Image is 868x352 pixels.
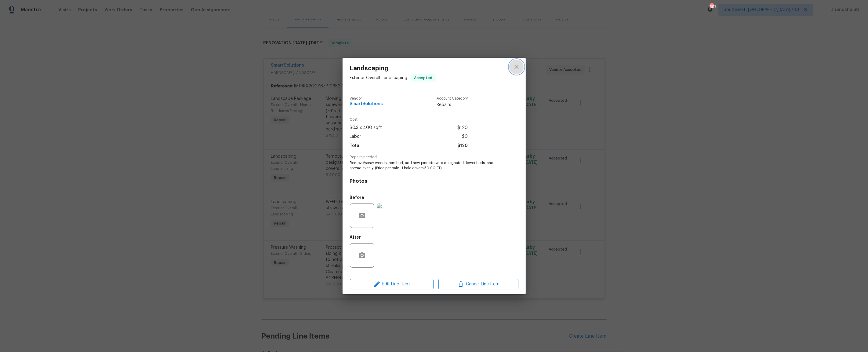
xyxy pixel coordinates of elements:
span: $0 [462,132,468,141]
span: Exterior Overall - Landscaping [350,76,408,80]
span: Landscaping [350,65,436,72]
span: Account Category [437,97,468,101]
h4: Photos [350,178,518,184]
h5: Before [350,196,365,200]
span: Edit Line Item [352,280,432,288]
span: Vendor [350,97,383,101]
span: Remove/spray weeds from bed, add new pine straw to designated flower beds, and spread evenly. (Pr... [350,160,502,171]
span: Labor [350,132,361,141]
span: SmartSolutions [350,102,383,106]
span: Repairs [437,102,468,108]
span: $0.3 x 400 sqft [350,123,382,132]
span: $120 [457,123,468,132]
button: Edit Line Item [350,279,434,290]
button: Cancel Line Item [438,279,518,290]
span: Repairs needed [350,155,518,159]
span: Cancel Line Item [440,280,517,288]
span: Accepted [412,75,435,81]
div: 697 [710,4,714,10]
button: close [509,60,524,74]
h5: After [350,235,361,240]
span: Cost [350,118,468,122]
span: Total [350,141,361,150]
span: $120 [457,141,468,150]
